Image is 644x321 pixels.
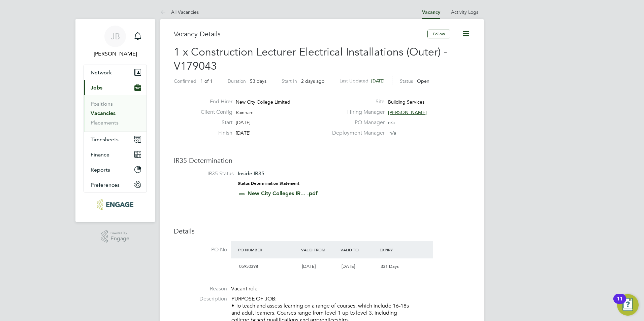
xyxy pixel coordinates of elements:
h3: Details [174,227,470,236]
label: Deployment Manager [328,130,385,137]
label: Duration [228,78,246,84]
span: Reports [91,167,110,173]
label: End Hirer [195,98,232,105]
a: JB[PERSON_NAME] [84,26,147,58]
button: Timesheets [84,132,147,147]
span: 2 days ago [301,78,324,84]
span: Powered by [110,230,129,236]
div: Valid To [339,244,378,256]
span: Open [417,78,429,84]
div: Valid From [299,244,339,256]
strong: Status Determination Statement [238,181,299,186]
span: Engage [110,236,129,242]
span: [DATE] [371,78,385,84]
a: Go to home page [84,199,147,210]
label: PO Manager [328,119,385,126]
nav: Main navigation [75,19,155,222]
div: PO Number [236,244,299,256]
span: [PERSON_NAME] [388,109,427,115]
span: Finance [91,151,109,158]
img: huntereducation-logo-retina.png [97,199,133,210]
span: n/a [388,119,395,126]
span: Jobs [91,84,102,91]
span: n/a [389,130,396,136]
span: JB [111,32,120,41]
button: Open Resource Center, 11 new notifications [617,294,639,316]
span: New City College Limited [236,99,290,105]
label: PO No [174,246,227,253]
div: Jobs [84,95,147,132]
span: [DATE] [236,130,251,136]
div: 11 [617,299,623,308]
h3: IR35 Determination [174,156,470,165]
span: Inside IR35 [238,170,264,177]
label: Site [328,98,385,105]
span: Rainham [236,109,254,115]
span: 331 Days [381,263,399,269]
a: Vacancy [422,9,440,15]
span: [DATE] [302,263,316,269]
label: Finish [195,130,232,137]
span: Timesheets [91,136,119,143]
label: Status [400,78,413,84]
a: Activity Logs [451,9,478,15]
span: Preferences [91,182,120,188]
span: 1 x Construction Lecturer Electrical Installations (Outer) - V179043 [174,45,447,73]
a: New City Colleges IR... .pdf [248,190,318,197]
span: 05950398 [239,263,258,269]
a: Vacancies [91,110,116,116]
span: [DATE] [342,263,355,269]
label: Hiring Manager [328,109,385,116]
label: Reason [174,285,227,292]
span: Network [91,69,112,76]
div: Expiry [378,244,417,256]
button: Finance [84,147,147,162]
button: Preferences [84,177,147,192]
span: Jack Baron [84,50,147,58]
label: Start [195,119,232,126]
a: Placements [91,119,119,126]
a: Positions [91,101,113,107]
label: Client Config [195,109,232,116]
button: Jobs [84,80,147,95]
label: Start In [282,78,297,84]
span: 1 of 1 [200,78,213,84]
span: Building Services [388,99,424,105]
label: IR35 Status [181,170,234,177]
span: [DATE] [236,119,251,126]
span: Vacant role [231,285,258,292]
a: All Vacancies [160,9,199,15]
label: Confirmed [174,78,196,84]
button: Follow [427,30,450,38]
button: Network [84,65,147,80]
h3: Vacancy Details [174,30,427,38]
span: 53 days [250,78,266,84]
button: Reports [84,162,147,177]
a: Powered byEngage [101,230,130,243]
label: Last Updated [340,78,368,84]
label: Description [174,295,227,302]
